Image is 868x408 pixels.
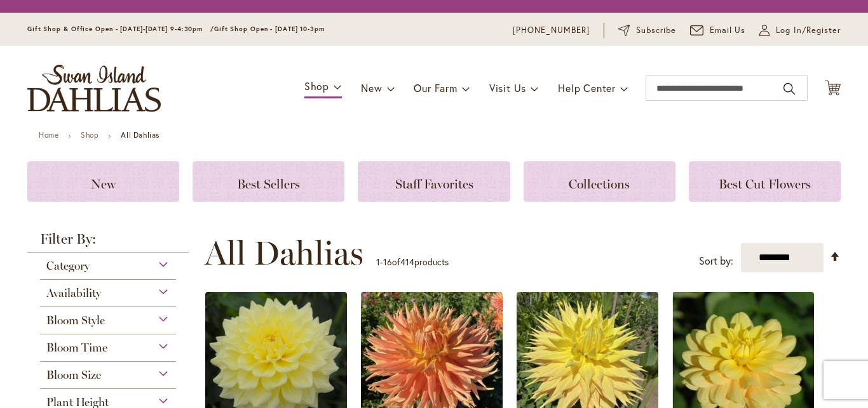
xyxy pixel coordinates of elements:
span: Staff Favorites [395,176,473,192]
a: Staff Favorites [358,161,510,202]
a: [PHONE_NUMBER] [513,24,590,37]
span: Shop [304,79,329,93]
span: Best Sellers [237,176,300,192]
span: Category [46,259,90,273]
span: Our Farm [414,81,457,95]
a: store logo [27,65,161,112]
a: Log In/Register [759,24,841,37]
span: Bloom Time [46,341,107,355]
span: Collections [569,176,630,192]
span: 1 [376,256,380,268]
span: Bloom Style [46,313,105,327]
span: Gift Shop & Office Open - [DATE]-[DATE] 9-4:30pm / [27,25,214,33]
span: New [91,176,116,192]
span: New [361,81,382,95]
a: Email Us [690,24,746,37]
span: 414 [400,256,414,268]
span: 16 [383,256,392,268]
span: Subscribe [636,24,676,37]
span: All Dahlias [205,234,363,272]
p: - of products [376,252,449,272]
strong: All Dahlias [121,130,159,140]
a: Subscribe [618,24,676,37]
a: Collections [524,161,675,202]
span: Gift Shop Open - [DATE] 10-3pm [214,25,325,33]
span: Availability [46,286,101,300]
iframe: Launch Accessibility Center [10,363,45,398]
span: Bloom Size [46,368,101,382]
a: Shop [81,130,98,140]
a: New [27,161,179,202]
span: Best Cut Flowers [719,176,811,192]
span: Help Center [558,81,616,95]
label: Sort by: [699,249,733,273]
span: Log In/Register [776,24,841,37]
a: Home [39,130,58,140]
button: Search [783,79,795,99]
a: Best Sellers [193,161,344,202]
span: Email Us [710,24,746,37]
strong: Filter By: [27,232,189,253]
a: Best Cut Flowers [689,161,841,202]
span: Visit Us [489,81,526,95]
